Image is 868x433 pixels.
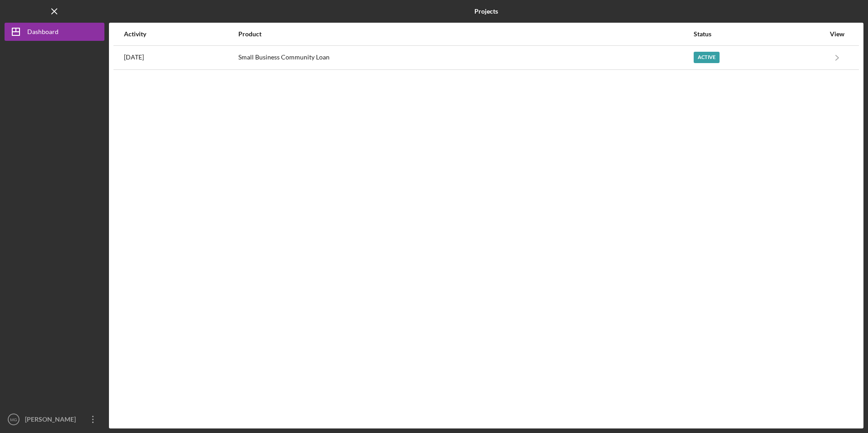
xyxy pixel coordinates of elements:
[238,46,693,69] div: Small Business Community Loan
[238,30,693,38] div: Product
[27,23,59,43] div: Dashboard
[694,52,720,63] div: Active
[23,410,82,431] div: [PERSON_NAME]
[826,30,848,38] div: View
[5,410,104,428] button: MG[PERSON_NAME]
[124,30,237,38] div: Activity
[694,30,825,38] div: Status
[474,8,498,15] b: Projects
[5,23,104,41] button: Dashboard
[124,54,144,61] time: 2025-09-23 17:16
[10,417,17,422] text: MG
